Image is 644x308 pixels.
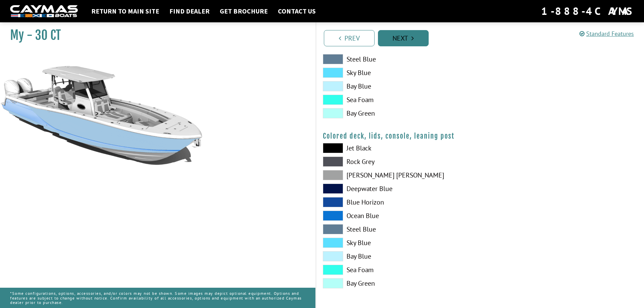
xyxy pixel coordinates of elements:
[323,265,473,275] label: Sea Foam
[324,30,375,46] a: Prev
[541,4,634,19] div: 1-888-4CAYMAS
[323,278,473,288] label: Bay Green
[10,288,305,308] p: *Some configurations, options, accessories, and/or colors may not be shown. Some images may depic...
[579,30,634,38] a: Standard Features
[166,7,213,16] a: Find Dealer
[323,197,473,207] label: Blue Horizon
[323,95,473,105] label: Sea Foam
[10,5,78,18] img: white-logo-c9c8dbefe5ff5ceceb0f0178aa75bf4bb51f6bca0971e226c86eb53dfe498488.png
[323,157,473,167] label: Rock Grey
[323,251,473,261] label: Bay Blue
[323,81,473,91] label: Bay Blue
[323,68,473,78] label: Sky Blue
[88,7,163,16] a: Return to main site
[275,7,319,16] a: Contact Us
[378,30,429,46] a: Next
[323,132,638,140] h4: Colored deck, lids, console, leaning post
[323,54,473,64] label: Steel Blue
[323,143,473,153] label: Jet Black
[323,108,473,118] label: Bay Green
[323,224,473,234] label: Steel Blue
[323,238,473,248] label: Sky Blue
[323,211,473,221] label: Ocean Blue
[323,170,473,180] label: [PERSON_NAME] [PERSON_NAME]
[10,28,299,43] h1: My - 30 CT
[323,184,473,194] label: Deepwater Blue
[216,7,271,16] a: Get Brochure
